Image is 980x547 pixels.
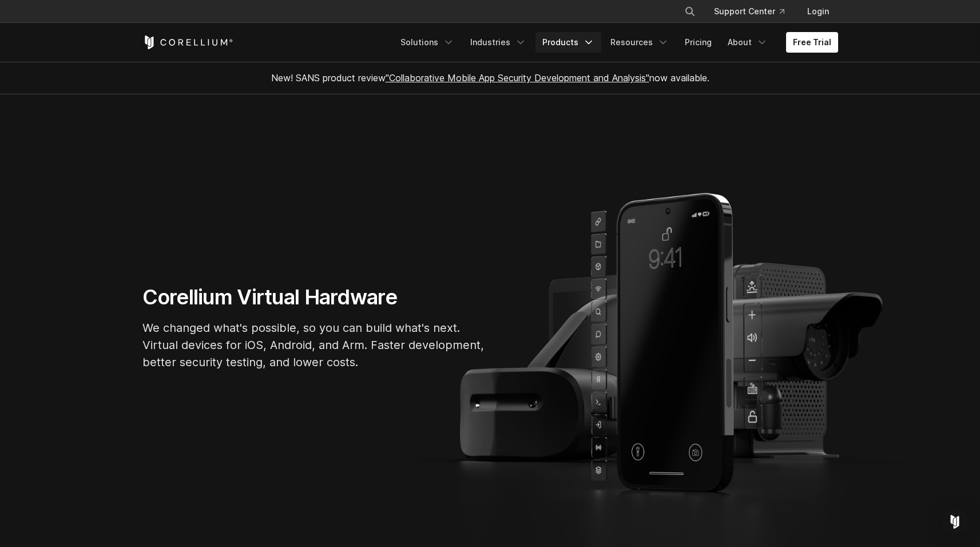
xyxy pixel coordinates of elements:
[271,72,709,84] span: New! SANS product review now available.
[463,32,533,53] a: Industries
[142,284,486,310] h1: Corellium Virtual Hardware
[705,1,793,22] a: Support Center
[386,72,649,84] a: "Collaborative Mobile App Security Development and Analysis"
[798,1,838,22] a: Login
[394,32,838,53] div: Navigation Menu
[142,319,486,371] p: We changed what's possible, so you can build what's next. Virtual devices for iOS, Android, and A...
[941,508,969,536] div: Open Intercom Messenger
[670,1,838,22] div: Navigation Menu
[678,32,719,53] a: Pricing
[680,1,700,22] button: Search
[721,32,775,53] a: About
[394,32,461,53] a: Solutions
[604,32,676,53] a: Resources
[142,35,233,49] a: Corellium Home
[786,32,838,53] a: Free Trial
[535,32,601,53] a: Products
